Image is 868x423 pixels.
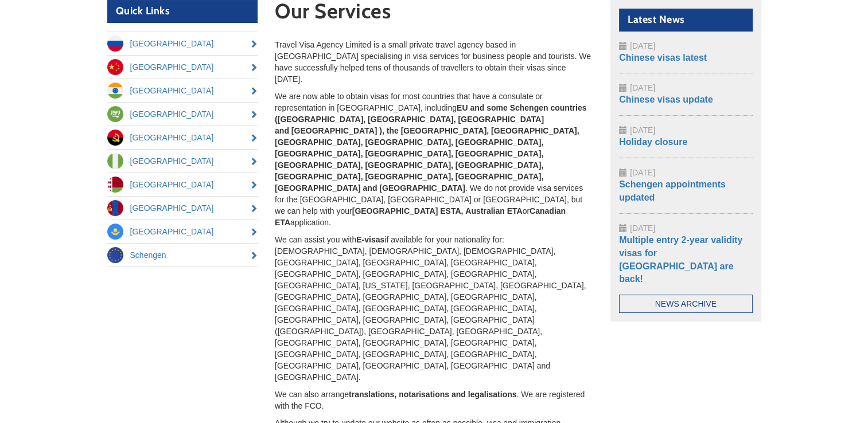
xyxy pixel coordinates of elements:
[356,235,384,244] strong: E-visas
[275,39,593,85] p: Travel Visa Agency Limited is a small private travel agency based in [GEOGRAPHIC_DATA] specialisi...
[630,83,655,92] span: [DATE]
[107,79,258,102] a: [GEOGRAPHIC_DATA]
[107,197,258,220] a: [GEOGRAPHIC_DATA]
[630,126,655,135] span: [DATE]
[107,220,258,243] a: [GEOGRAPHIC_DATA]
[630,168,655,177] span: [DATE]
[619,53,707,62] a: Chinese visas latest
[107,126,258,149] a: [GEOGRAPHIC_DATA]
[107,244,258,267] a: Schengen
[465,206,522,216] strong: Australian ETA
[619,95,713,104] a: Chinese visas update
[107,173,258,196] a: [GEOGRAPHIC_DATA]
[107,32,258,55] a: [GEOGRAPHIC_DATA]
[107,150,258,173] a: [GEOGRAPHIC_DATA]
[275,389,593,412] p: We can also arrange . We are registered with the FCO.
[440,206,463,216] strong: ESTA,
[107,56,258,79] a: [GEOGRAPHIC_DATA]
[275,91,593,228] p: We are now able to obtain visas for most countries that have a consulate or representation in [GE...
[107,103,258,126] a: [GEOGRAPHIC_DATA]
[352,206,438,216] strong: [GEOGRAPHIC_DATA]
[619,9,753,32] h2: Latest News
[349,390,517,399] strong: translations, notarisations and legalisations
[619,295,753,313] a: News Archive
[619,235,742,284] a: Multiple entry 2-year validity visas for [GEOGRAPHIC_DATA] are back!
[619,137,687,147] a: Holiday closure
[630,224,655,233] span: [DATE]
[630,41,655,50] span: [DATE]
[275,234,593,383] p: We can assist you with if available for your nationality for: [DEMOGRAPHIC_DATA], [DEMOGRAPHIC_DA...
[619,179,726,202] a: Schengen appointments updated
